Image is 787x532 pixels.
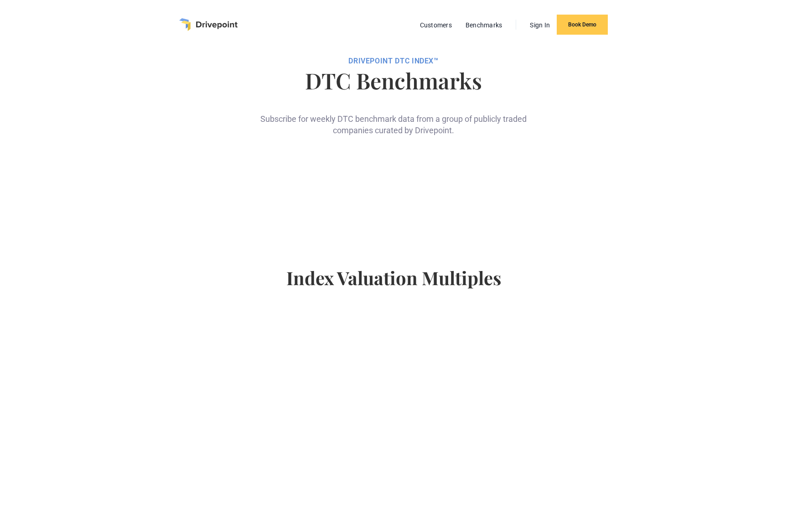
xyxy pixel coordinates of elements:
[271,151,516,230] iframe: Form 0
[557,15,608,35] a: Book Demo
[461,19,507,31] a: Benchmarks
[179,18,238,31] a: home
[415,19,456,31] a: Customers
[525,19,554,31] a: Sign In
[168,69,619,91] h1: DTC Benchmarks
[257,99,530,136] div: Subscribe for weekly DTC benchmark data from a group of publicly traded companies curated by Driv...
[168,57,619,66] div: DRIVEPOiNT DTC Index™
[168,267,619,303] h4: Index Valuation Multiples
